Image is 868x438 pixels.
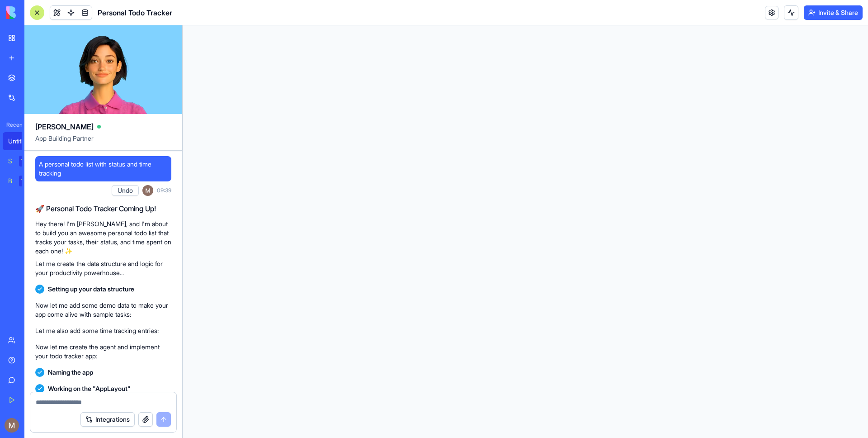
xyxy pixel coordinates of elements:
[48,368,93,377] span: Naming the app
[8,157,13,166] div: Social Media Content Generator
[112,185,139,196] button: Undo
[98,7,172,18] span: Personal Todo Tracker
[35,219,171,256] p: Hey there! I'm [PERSON_NAME], and I'm about to build you an awesome personal todo list that track...
[3,121,22,129] span: Recent
[48,285,134,294] span: Setting up your data structure
[3,152,39,170] a: Social Media Content GeneratorTRY
[39,160,168,178] span: A personal todo list with status and time tracking
[157,187,171,194] span: 09:39
[35,343,171,361] p: Now let me create the agent and implement your todo tracker app:
[6,6,62,19] img: logo
[48,384,131,393] span: Working on the "AppLayout"
[8,176,13,186] div: Banner Studio
[3,132,39,150] a: Untitled App
[19,156,33,167] div: TRY
[35,301,171,319] p: Now let me add some demo data to make your app come alive with sample tasks:
[35,121,94,132] span: [PERSON_NAME]
[804,5,863,20] button: Invite & Share
[35,203,171,214] h2: 🚀 Personal Todo Tracker Coming Up!
[35,326,171,335] p: Let me also add some time tracking entries:
[80,412,135,427] button: Integrations
[35,134,171,150] span: App Building Partner
[3,172,39,190] a: Banner StudioTRY
[19,176,33,186] div: TRY
[142,185,153,196] img: ACg8ocIEuDyD6UX_iUsCME9sfn9CZ-SlBCkjOMNTmUd2CDWbs26JxA=s96-c
[35,259,171,277] p: Let me create the data structure and logic for your productivity powerhouse...
[5,418,19,433] img: ACg8ocIEuDyD6UX_iUsCME9sfn9CZ-SlBCkjOMNTmUd2CDWbs26JxA=s96-c
[8,137,33,146] div: Untitled App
